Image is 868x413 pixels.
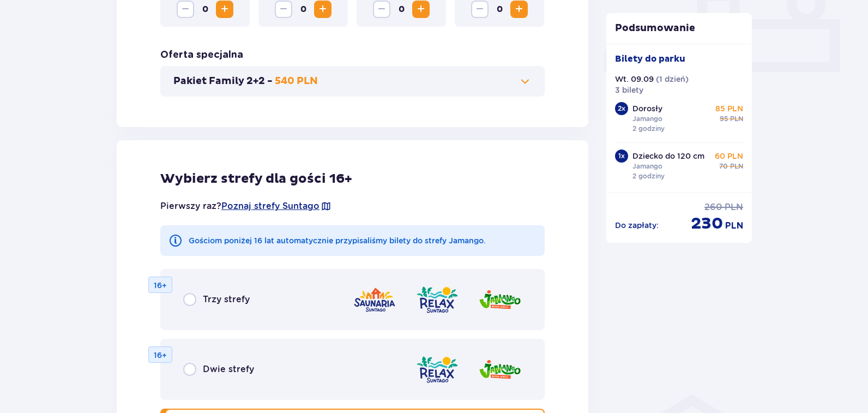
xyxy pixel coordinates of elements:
button: Increase [510,1,528,18]
p: Pierwszy raz? [160,200,331,212]
img: zone logo [415,284,459,315]
div: 2 x [615,102,628,115]
p: 85 PLN [715,103,743,114]
p: 95 [720,114,728,124]
button: Decrease [275,1,292,18]
p: Pakiet Family 2+2 - [173,75,273,88]
p: ( 1 dzień ) [656,74,689,85]
p: PLN [725,220,743,232]
button: Pakiet Family 2+2 -540 PLN [173,75,532,88]
p: 16+ [154,280,167,291]
p: 540 PLN [275,75,318,88]
p: Trzy strefy [203,294,250,306]
p: Bilety do parku [615,53,685,65]
p: Oferta specjalna [160,49,243,62]
img: zone logo [478,284,522,315]
p: PLN [730,161,743,171]
p: Jamango [632,114,662,124]
p: Do zapłaty : [615,220,659,231]
p: Dwie strefy [203,363,254,375]
span: 0 [294,1,312,18]
button: Decrease [373,1,390,18]
p: Dorosły [632,103,662,114]
p: PLN [725,201,743,213]
p: 260 [704,201,722,213]
button: Increase [314,1,331,18]
span: 0 [196,1,214,18]
img: zone logo [353,284,396,315]
span: 0 [393,1,410,18]
button: Decrease [471,1,489,18]
p: 2 godziny [632,124,665,134]
p: 230 [691,213,723,234]
p: Gościom poniżej 16 lat automatycznie przypisaliśmy bilety do strefy Jamango. [189,235,486,246]
p: 3 bilety [615,85,643,95]
button: Decrease [177,1,194,18]
p: 16+ [154,350,167,361]
p: Wt. 09.09 [615,74,654,85]
img: zone logo [415,354,459,385]
p: 70 [719,161,728,171]
p: Jamango [632,161,662,171]
p: PLN [730,114,743,124]
p: 2 godziny [632,171,665,181]
p: Wybierz strefy dla gości 16+ [160,171,545,187]
a: Poznaj strefy Suntago [221,200,320,212]
p: Podsumowanie [606,22,752,35]
p: 60 PLN [715,151,743,161]
button: Increase [216,1,233,18]
p: Dziecko do 120 cm [632,151,704,161]
div: 1 x [615,149,628,163]
span: 0 [491,1,508,18]
button: Increase [412,1,430,18]
img: zone logo [478,354,522,385]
